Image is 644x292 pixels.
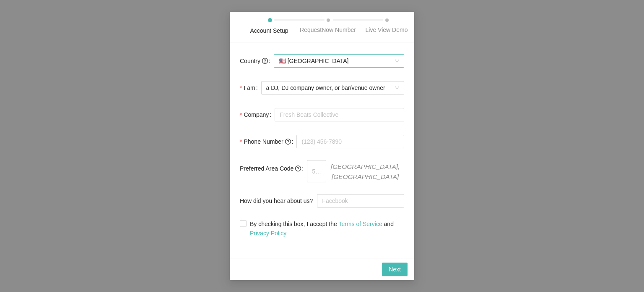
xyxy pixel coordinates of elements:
div: Live View Demo [366,25,408,34]
div: RequestNow Number [300,25,356,34]
div: Account Setup [250,26,288,35]
a: Terms of Service [338,221,382,227]
span: Phone Number [244,137,291,146]
span: question-circle [262,58,268,64]
span: Next [389,265,401,274]
span: [GEOGRAPHIC_DATA], [GEOGRAPHIC_DATA] [326,160,404,182]
label: How did you hear about us? [240,192,317,209]
input: How did you hear about us? [317,194,404,208]
label: Company [240,106,275,123]
input: Company [275,108,404,121]
button: Next [382,263,408,276]
span: [GEOGRAPHIC_DATA] [279,55,399,67]
span: question-circle [285,139,291,145]
span: question-circle [295,166,301,171]
input: (123) 456-7890 [296,135,404,148]
span: By checking this box, I accept the and [247,219,404,238]
span: Preferred Area Code [240,164,301,173]
label: I am [240,79,261,96]
span: a DJ, DJ company owner, or bar/venue owner [266,82,399,94]
input: 510 [307,160,326,182]
span: 🇺🇸 [279,58,286,64]
a: Privacy Policy [250,230,286,237]
span: Country [240,56,268,66]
